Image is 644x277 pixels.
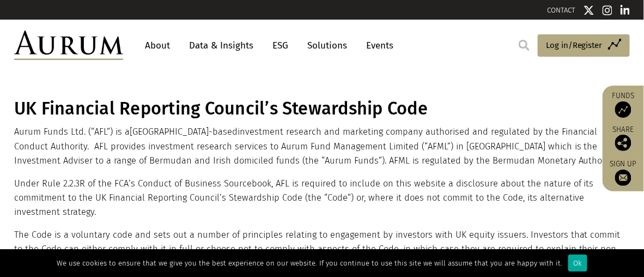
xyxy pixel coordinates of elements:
[608,126,639,151] div: Share
[519,40,530,51] img: search.svg
[267,35,294,56] a: ESG
[621,5,630,16] img: Linkedin icon
[184,35,259,56] a: Data & Insights
[130,127,238,137] span: [GEOGRAPHIC_DATA]-based
[584,5,594,16] img: Twitter icon
[14,125,627,168] p: Aurum Funds Ltd. (“AFL”) is a investment research and marketing company authorised and regulated ...
[615,101,631,118] img: Access Funds
[14,98,627,119] h1: UK Financial Reporting Council’s Stewardship Code
[547,6,575,14] a: CONTACT
[538,34,630,57] a: Log in/Register
[14,228,627,271] p: The Code is a voluntary code and sets out a number of principles relating to engagement by invest...
[615,135,631,151] img: Share this post
[568,255,587,272] div: Ok
[302,35,353,56] a: Solutions
[615,170,631,186] img: Sign up to our newsletter
[361,35,393,56] a: Events
[608,91,639,118] a: Funds
[603,5,612,16] img: Instagram icon
[14,177,627,220] p: Under Rule 2.2.3R of the FCA’s Conduct of Business Sourcebook, AFL is required to include on this...
[14,31,123,60] img: Aurum
[546,39,603,52] span: Log in/Register
[608,159,639,186] a: Sign up
[139,35,175,56] a: About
